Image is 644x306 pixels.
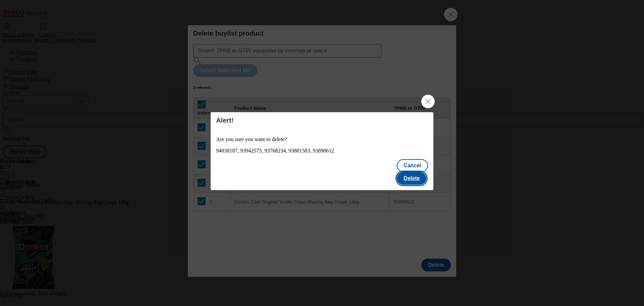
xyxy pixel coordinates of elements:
div: 94038187, 93942575, 93768234, 93881583, 93890612 [216,148,428,154]
p: Are you sure you want to delete? [216,136,428,142]
button: Close Modal [421,95,435,108]
h4: Alert! [216,116,428,124]
div: Modal [211,112,433,190]
button: Cancel [397,159,428,172]
button: Delete [397,172,426,185]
